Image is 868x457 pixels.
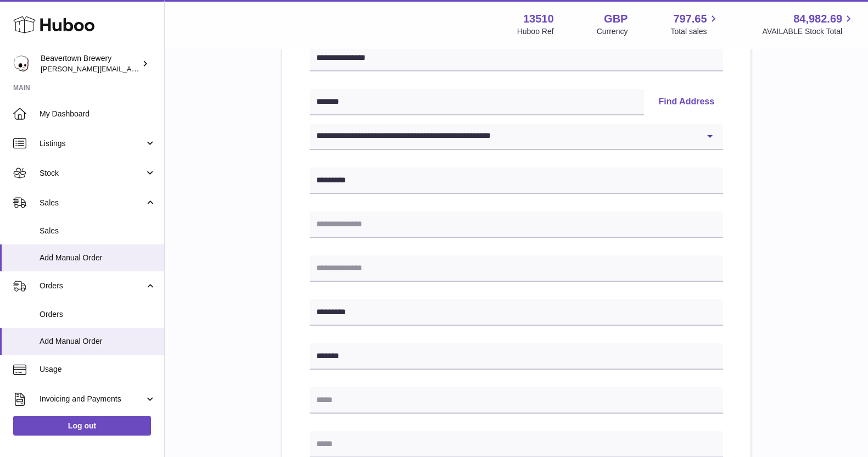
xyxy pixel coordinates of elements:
[762,26,855,37] span: AVAILABLE Stock Total
[40,281,144,291] span: Orders
[670,26,719,37] span: Total sales
[523,12,554,26] strong: 13510
[40,138,144,149] span: Listings
[40,336,156,347] span: Add Manual Order
[793,12,842,26] span: 84,982.69
[13,55,30,72] img: richard.gilbert-cross@beavertownbrewery.co.uk
[597,26,628,37] div: Currency
[40,309,156,320] span: Orders
[40,198,144,208] span: Sales
[40,168,144,179] span: Stock
[40,253,156,263] span: Add Manual Order
[40,109,156,119] span: My Dashboard
[517,26,554,37] div: Huboo Ref
[670,12,719,37] a: 797.65 Total sales
[13,416,151,436] a: Log out
[40,364,156,375] span: Usage
[649,89,723,115] button: Find Address
[41,64,279,73] span: [PERSON_NAME][EMAIL_ADDRESS][PERSON_NAME][DOMAIN_NAME]
[41,53,139,74] div: Beavertown Brewery
[604,12,628,26] strong: GBP
[40,226,156,236] span: Sales
[762,12,855,37] a: 84,982.69 AVAILABLE Stock Total
[40,394,144,404] span: Invoicing and Payments
[673,12,707,26] span: 797.65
